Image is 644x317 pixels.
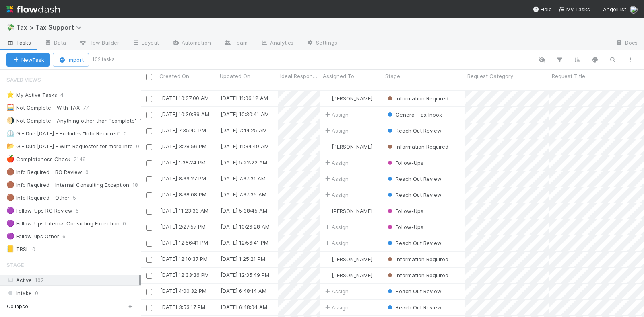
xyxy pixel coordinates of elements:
[324,239,349,247] div: Assign
[35,277,44,283] span: 102
[332,208,372,214] span: [PERSON_NAME]
[35,288,38,298] span: 0
[386,160,423,166] span: Follow-Ups
[332,272,372,278] span: [PERSON_NAME]
[558,5,590,13] a: My Tasks
[324,175,349,183] span: Assign
[146,241,152,247] input: Toggle Row Selected
[123,219,134,229] span: 0
[221,126,267,134] div: [DATE] 7:44:25 AM
[160,110,209,118] div: [DATE] 10:30:39 AM
[6,206,72,216] div: Follow-Ups RO Review
[32,244,43,254] span: 0
[6,103,80,113] div: Not Complete - With TAX
[6,275,139,285] div: Active
[324,191,349,199] span: Assign
[126,37,165,50] a: Layout
[6,53,50,67] button: NewTask
[324,208,330,214] img: avatar_cfa6ccaa-c7d9-46b3-b608-2ec56ecf97ad.png
[6,154,70,164] div: Completeness Check
[92,56,115,63] small: 102 tasks
[386,159,423,167] div: Follow-Ups
[300,37,344,50] a: Settings
[220,72,250,80] span: Updated On
[6,39,31,47] span: Tasks
[386,224,423,230] span: Follow-Ups
[6,72,41,88] span: Saved Views
[146,273,152,279] input: Toggle Row Selected
[385,72,400,80] span: Stage
[221,223,270,231] div: [DATE] 10:26:28 AM
[74,154,94,164] span: 2149
[146,112,152,118] input: Toggle Row Selected
[146,128,152,134] input: Toggle Row Selected
[146,257,152,263] input: Toggle Row Selected
[386,256,448,262] span: Information Required
[386,255,448,263] div: Information Required
[386,271,448,279] div: Information Required
[558,6,590,12] span: My Tasks
[386,239,442,247] div: Reach Out Review
[146,305,152,311] input: Toggle Row Selected
[630,6,638,14] img: avatar_cc3a00d7-dd5c-4a2f-8d58-dd6545b20c0d.png
[254,37,300,50] a: Analytics
[146,176,152,182] input: Toggle Row Selected
[386,110,442,119] div: General Tax Inbox
[386,272,448,278] span: Information Required
[324,159,349,167] div: Assign
[6,288,32,298] span: Intake
[160,287,206,295] div: [DATE] 4:00:32 PM
[160,207,208,215] div: [DATE] 11:23:33 AM
[386,192,442,198] span: Reach Out Review
[6,257,24,273] span: Stage
[324,271,372,279] div: [PERSON_NAME]
[386,223,423,231] div: Follow-Ups
[324,272,330,278] img: avatar_c597f508-4d28-4c7c-92e0-bd2d0d338f8e.png
[6,143,14,149] span: 📂
[221,110,269,118] div: [DATE] 10:30:41 AM
[165,37,217,50] a: Automation
[73,193,84,203] span: 5
[124,129,135,139] span: 0
[217,37,254,50] a: Team
[324,127,349,135] span: Assign
[386,143,448,151] div: Information Required
[386,94,448,102] div: Information Required
[146,160,152,166] input: Toggle Row Selected
[6,104,14,111] span: 🧮
[146,209,152,215] input: Toggle Row Selected
[324,143,372,151] div: [PERSON_NAME]
[221,190,266,198] div: [DATE] 7:37:35 AM
[160,239,208,247] div: [DATE] 12:56:41 PM
[324,303,349,311] span: Assign
[324,110,349,119] span: Assign
[146,96,152,102] input: Toggle Row Selected
[386,303,442,311] div: Reach Out Review
[386,191,442,199] div: Reach Out Review
[221,255,265,263] div: [DATE] 1:25:21 PM
[386,287,442,295] div: Reach Out Review
[221,142,269,150] div: [DATE] 11:34:49 AM
[386,127,442,135] div: Reach Out Review
[132,180,146,190] span: 18
[324,255,372,263] div: [PERSON_NAME]
[160,158,206,166] div: [DATE] 1:38:24 PM
[386,95,448,102] span: Information Required
[386,288,442,295] span: Reach Out Review
[324,287,349,295] div: Assign
[160,94,209,102] div: [DATE] 10:37:00 AM
[386,143,448,150] span: Information Required
[324,223,349,231] div: Assign
[467,72,513,80] span: Request Category
[386,175,442,183] div: Reach Out Review
[146,289,152,295] input: Toggle Row Selected
[6,181,14,188] span: 🟤
[136,141,147,151] span: 0
[221,158,267,166] div: [DATE] 5:22:22 AM
[159,72,189,80] span: Created On
[6,245,14,252] span: 📒
[221,287,266,295] div: [DATE] 6:48:14 AM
